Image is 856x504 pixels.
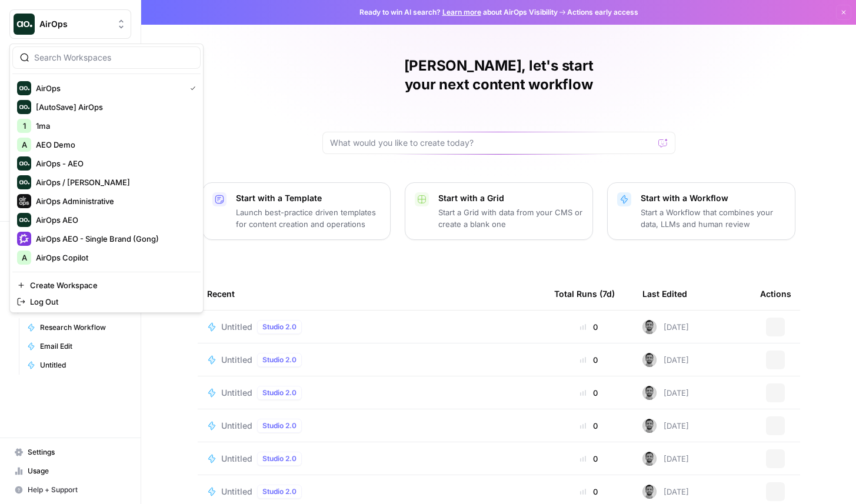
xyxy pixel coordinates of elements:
[438,192,583,204] p: Start with a Grid
[642,485,689,499] div: [DATE]
[9,44,204,313] div: Workspace: AirOps
[642,419,689,433] div: [DATE]
[28,466,126,476] span: Usage
[40,322,126,333] span: Research Workflow
[236,206,381,230] p: Launch best-practice driven templates for content creation and operations
[30,296,191,308] span: Log Out
[642,386,657,400] img: 6v3gwuotverrb420nfhk5cu1cyh1
[642,278,687,310] div: Last Edited
[554,321,624,333] div: 0
[641,192,785,204] p: Start with a Workflow
[760,278,791,310] div: Actions
[36,233,191,245] span: AirOps AEO - Single Brand (Gong)
[12,293,201,310] a: Log Out
[207,452,535,466] a: UntitledStudio 2.0
[554,354,624,366] div: 0
[207,485,535,499] a: UntitledStudio 2.0
[39,18,111,30] span: AirOps
[36,120,191,132] span: 1ma
[642,320,689,334] div: [DATE]
[36,82,181,94] span: AirOps
[17,156,31,171] img: AirOps - AEO Logo
[262,322,297,332] span: Studio 2.0
[438,206,583,230] p: Start a Grid with data from your CMS or create a blank one
[221,354,252,366] span: Untitled
[36,139,191,151] span: AEO Demo
[554,453,624,465] div: 0
[12,277,201,293] a: Create Workspace
[262,355,297,365] span: Studio 2.0
[36,101,191,113] span: [AutoSave] AirOps
[554,278,615,310] div: Total Runs (7d)
[642,386,689,400] div: [DATE]
[9,462,131,480] a: Usage
[207,386,535,400] a: UntitledStudio 2.0
[607,182,795,240] button: Start with a WorkflowStart a Workflow that combines your data, LLMs and human review
[405,182,593,240] button: Start with a GridStart a Grid with data from your CMS or create a blank one
[17,81,31,95] img: AirOps Logo
[359,7,558,18] span: Ready to win AI search? about AirOps Visibility
[221,420,252,432] span: Untitled
[642,320,657,334] img: 6v3gwuotverrb420nfhk5cu1cyh1
[17,232,31,246] img: AirOps AEO - Single Brand (Gong) Logo
[221,486,252,498] span: Untitled
[28,447,126,458] span: Settings
[330,137,654,149] input: What would you like to create today?
[221,453,252,465] span: Untitled
[34,52,193,64] input: Search Workspaces
[262,453,297,464] span: Studio 2.0
[22,318,131,337] a: Research Workflow
[221,387,252,399] span: Untitled
[642,353,689,367] div: [DATE]
[40,341,126,352] span: Email Edit
[9,480,131,499] button: Help + Support
[17,100,31,114] img: [AutoSave] AirOps Logo
[22,356,131,375] a: Untitled
[642,452,657,466] img: 6v3gwuotverrb420nfhk5cu1cyh1
[22,337,131,356] a: Email Edit
[642,485,657,499] img: 6v3gwuotverrb420nfhk5cu1cyh1
[554,387,624,399] div: 0
[554,486,624,498] div: 0
[262,420,297,431] span: Studio 2.0
[28,485,126,495] span: Help + Support
[642,419,657,433] img: 6v3gwuotverrb420nfhk5cu1cyh1
[207,320,535,334] a: UntitledStudio 2.0
[36,252,191,263] span: AirOps Copilot
[17,213,31,227] img: AirOps AEO Logo
[554,420,624,432] div: 0
[17,194,31,208] img: AirOps Administrative Logo
[17,175,31,189] img: AirOps / Nicholas Cabral Logo
[14,14,35,35] img: AirOps Logo
[236,192,381,204] p: Start with a Template
[22,139,27,151] span: A
[641,206,785,230] p: Start a Workflow that combines your data, LLMs and human review
[9,443,131,462] a: Settings
[40,360,126,371] span: Untitled
[262,486,297,497] span: Studio 2.0
[207,353,535,367] a: UntitledStudio 2.0
[36,176,191,188] span: AirOps / [PERSON_NAME]
[36,158,191,169] span: AirOps - AEO
[442,8,481,16] a: Learn more
[22,252,27,263] span: A
[207,419,535,433] a: UntitledStudio 2.0
[322,56,675,94] h1: [PERSON_NAME], let's start your next content workflow
[30,279,191,291] span: Create Workspace
[36,214,191,226] span: AirOps AEO
[207,278,535,310] div: Recent
[36,195,191,207] span: AirOps Administrative
[23,120,26,132] span: 1
[221,321,252,333] span: Untitled
[202,182,391,240] button: Start with a TemplateLaunch best-practice driven templates for content creation and operations
[642,353,657,367] img: 6v3gwuotverrb420nfhk5cu1cyh1
[9,9,131,39] button: Workspace: AirOps
[567,7,638,18] span: Actions early access
[642,452,689,466] div: [DATE]
[262,388,297,398] span: Studio 2.0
